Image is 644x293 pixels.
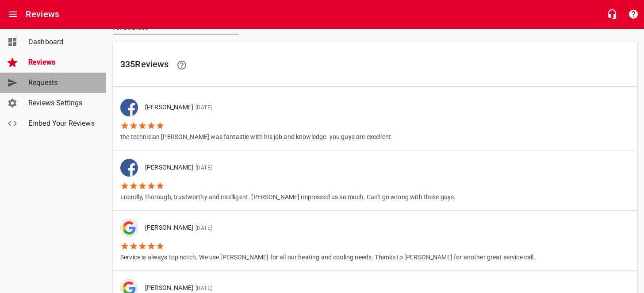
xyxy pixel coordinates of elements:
a: Learn facts about why reviews are important [171,54,192,76]
p: the technician [PERSON_NAME] was fantastic with his job and knowledge. you guys are excellent [120,130,391,142]
p: [PERSON_NAME] [145,103,384,112]
a: [PERSON_NAME][DATE]Service is always top notch. We use [PERSON_NAME] for all our heating and cool... [113,211,637,270]
div: Facebook [120,99,138,116]
span: Dashboard [28,37,96,47]
h6: Reviews [26,7,59,21]
p: Friendly, thorough, trustworthy and intelligent. [PERSON_NAME] impressed us so much. Can't go wro... [120,190,456,202]
img: facebook-dark.png [120,159,138,177]
span: [DATE] [193,285,212,291]
span: [DATE] [193,225,212,231]
span: Embed Your Reviews [28,118,96,129]
p: [PERSON_NAME] [145,283,212,293]
img: google-dark.png [120,219,138,237]
button: Open drawer [2,4,23,25]
span: Requests [28,77,96,88]
span: Reviews Settings [28,98,96,108]
div: Google [120,219,138,237]
span: Reviews [28,57,96,68]
a: [PERSON_NAME][DATE]Friendly, thorough, trustworthy and intelligent. [PERSON_NAME] impressed us so... [113,150,637,210]
img: facebook-dark.png [120,99,138,116]
span: [DATE] [193,104,212,111]
a: [PERSON_NAME][DATE]the technician [PERSON_NAME] was fantastic with his job and knowledge. you guy... [113,90,637,150]
h6: 335 Review s [120,54,630,76]
div: Facebook [120,159,138,177]
span: [DATE] [193,165,212,171]
p: [PERSON_NAME] [145,163,448,173]
p: [PERSON_NAME] [145,223,529,233]
p: Service is always top notch. We use [PERSON_NAME] for all our heating and cooling needs. Thanks t... [120,251,536,262]
button: Live Chat [602,4,623,25]
button: Support Portal [623,4,644,25]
